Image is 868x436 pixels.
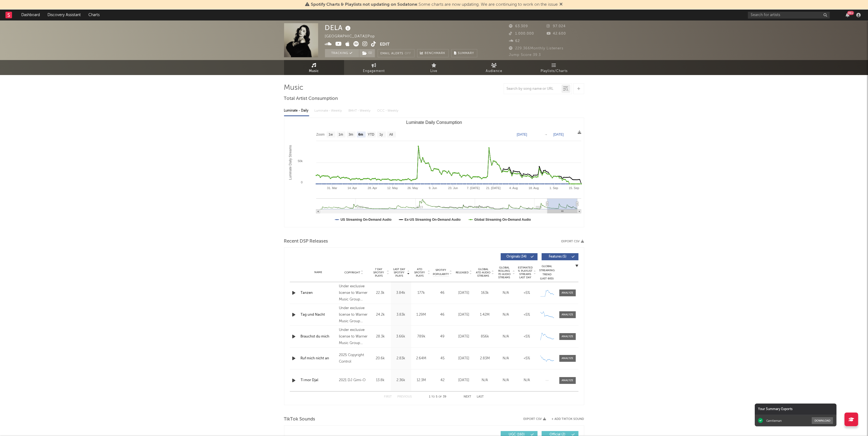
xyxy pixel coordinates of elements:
span: Recent DSP Releases [284,238,328,245]
span: Live [431,68,438,74]
text: 21. [DATE] [486,186,500,190]
text: 1m [338,133,343,137]
div: N/A [497,378,515,383]
div: 177k [413,290,430,296]
span: 97.024 [547,25,566,28]
div: [DATE] [455,290,473,296]
span: Estimated % Playlist Streams Last Day [518,266,533,279]
button: First [384,395,392,398]
span: Benchmark [425,50,446,57]
span: Engagement [363,68,385,74]
span: Global ATD Audio Streams [476,268,491,277]
input: Search by song name or URL [504,87,562,91]
span: Spotify Charts & Playlists not updating on Sodatone [311,2,417,7]
div: [DATE] [455,334,473,339]
div: Under exclusive license to Warner Music Group Germany Holding GmbH,, © 2025 DELA [339,327,369,347]
button: Tracking [325,49,359,57]
button: Last [477,395,484,398]
text: 12. May [387,186,398,190]
text: YTD [368,133,374,137]
text: 15. Sep [569,186,579,190]
button: Next [464,395,472,398]
span: Last Day Spotify Plays [392,268,407,277]
span: Jump Score: 39.3 [509,53,541,57]
div: 45 [433,356,452,361]
text: 50k [298,159,303,163]
div: N/A [497,356,515,361]
div: 3.84k [392,290,410,296]
span: : Some charts are now updating. We are continuing to work on the issue [311,2,558,7]
text: 7. [DATE] [467,186,479,190]
div: Your Summary Exports [755,404,837,415]
button: Summary [451,49,477,57]
text: [DATE] [517,133,527,136]
text: 0 [301,181,302,184]
div: N/A [497,312,515,318]
span: Global Rolling 7D Audio Streams [497,266,512,279]
div: 856k [476,334,494,339]
button: (1) [359,49,375,57]
div: Luminate - Daily [284,106,309,115]
em: Off [405,52,411,55]
input: Search for artists [748,12,830,19]
button: + Add TikTok Sound [546,418,584,421]
div: N/A [497,334,515,339]
div: N/A [518,378,536,383]
text: 6m [358,133,363,137]
button: Features(5) [542,253,578,260]
a: Ruf mich nicht an [301,356,336,361]
text: 9. Jun [429,186,437,190]
a: Dashboard [17,10,44,20]
text: Zoom [316,133,325,137]
span: Features ( 5 ) [545,255,570,258]
div: 20.6k [372,356,389,361]
span: Originals ( 34 ) [504,255,529,258]
span: TikTok Sounds [284,416,315,423]
a: Tag und Nacht [301,312,336,318]
button: 99+ [846,13,849,17]
div: 163k [476,290,494,296]
div: Gentleman [766,419,782,423]
text: [DATE] [553,133,564,136]
a: Music [284,60,344,75]
text: All [389,133,393,137]
span: Dismiss [560,2,563,7]
div: N/A [476,378,494,383]
text: → [544,133,548,136]
text: 18. Aug [529,186,539,190]
span: 7 Day Spotify Plays [372,268,386,277]
text: 26. May [407,186,418,190]
a: Ti mor Djal [301,378,336,383]
span: 1.000.000 [509,32,534,35]
div: 2025 Copyright Control [339,352,369,365]
span: of [439,396,442,398]
div: N/A [497,290,515,296]
div: [GEOGRAPHIC_DATA] | Pop [325,33,381,40]
text: Luminate Daily Consumption [406,120,462,125]
text: Ex-US Streaming On-Demand Audio [404,218,461,222]
a: Charts [85,10,103,20]
span: 42.600 [547,32,566,35]
div: 1.29M [413,312,430,318]
button: Email AlertsOff [378,49,414,57]
button: + Add TikTok Sound [552,418,584,421]
a: Engagement [344,60,404,75]
div: 49 [433,334,452,339]
div: [DATE] [455,356,473,361]
button: Edit [380,41,390,48]
span: Copyright [344,271,360,274]
span: to [432,396,435,398]
a: Tanzen [301,290,336,296]
div: 12.3M [413,378,430,383]
span: Audience [486,68,502,74]
a: Audience [464,60,524,75]
button: Originals(34) [501,253,538,260]
div: 789k [413,334,430,339]
span: Released [456,271,469,274]
a: Benchmark [417,49,449,57]
div: Name [301,270,336,274]
text: 23. Jun [448,186,458,190]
